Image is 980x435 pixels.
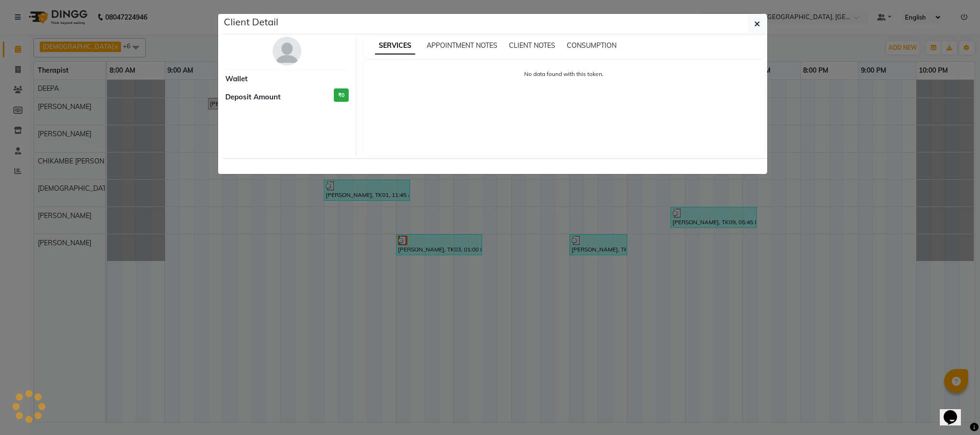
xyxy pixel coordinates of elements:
p: No data found with this token. [373,70,755,78]
img: avatar [273,37,301,65]
span: Deposit Amount [225,92,281,103]
h3: ₹0 [334,88,349,102]
span: CLIENT NOTES [509,41,555,50]
iframe: chat widget [940,397,970,425]
span: Wallet [225,74,248,85]
h5: Client Detail [224,15,278,29]
span: CONSUMPTION [567,41,617,50]
span: APPOINTMENT NOTES [427,41,497,50]
span: SERVICES [375,37,415,54]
